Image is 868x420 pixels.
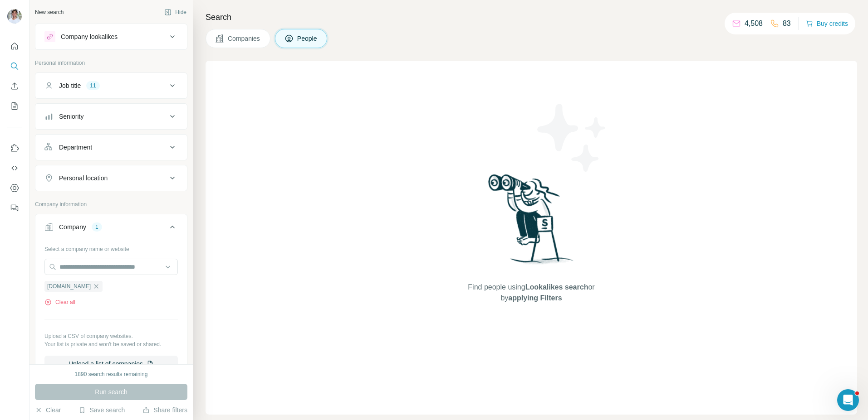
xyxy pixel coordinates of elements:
div: Select a company name or website [44,241,178,253]
span: Find people using or by [459,282,604,304]
button: Quick start [7,38,22,54]
button: Hide [158,5,193,19]
span: applying Filters [508,294,562,302]
p: 83 [783,18,791,29]
iframe: Intercom live chat [837,389,859,411]
img: Surfe Illustration - Woman searching with binoculars [484,172,579,273]
div: Seniority [59,112,83,121]
button: Seniority [35,106,187,127]
div: 11 [86,82,99,90]
div: New search [35,8,64,16]
p: Company information [35,200,187,208]
span: Lookalikes search [525,283,588,291]
button: Clear all [44,298,75,306]
img: Surfe Illustration - Stars [531,97,613,179]
span: Companies [228,34,261,43]
button: Job title11 [35,75,187,97]
button: Enrich CSV [7,78,22,94]
div: Company [59,222,86,232]
button: Share filters [142,406,187,415]
div: 1 [92,223,102,231]
span: People [297,34,318,43]
img: Avatar [7,9,22,24]
button: Department [35,136,187,158]
button: Search [7,58,22,74]
button: Buy credits [806,17,848,30]
button: Company lookalikes [35,26,187,48]
button: Use Surfe API [7,160,22,176]
button: My lists [7,98,22,114]
button: Feedback [7,200,22,216]
button: Personal location [35,167,187,189]
button: Save search [78,406,125,415]
button: Dashboard [7,180,22,196]
button: Upload a list of companies [44,356,178,372]
h4: Search [206,11,857,24]
div: Company lookalikes [61,32,118,41]
p: Personal information [35,59,187,67]
div: Personal location [59,174,108,183]
div: 1890 search results remaining [75,370,148,378]
div: Job title [59,81,81,90]
span: [DOMAIN_NAME] [47,282,91,290]
p: Your list is private and won't be saved or shared. [44,340,178,348]
div: Department [59,143,92,152]
p: Upload a CSV of company websites. [44,332,178,340]
button: Use Surfe on LinkedIn [7,140,22,156]
button: Clear [35,406,61,415]
button: Company1 [35,216,187,241]
p: 4,508 [745,18,763,29]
